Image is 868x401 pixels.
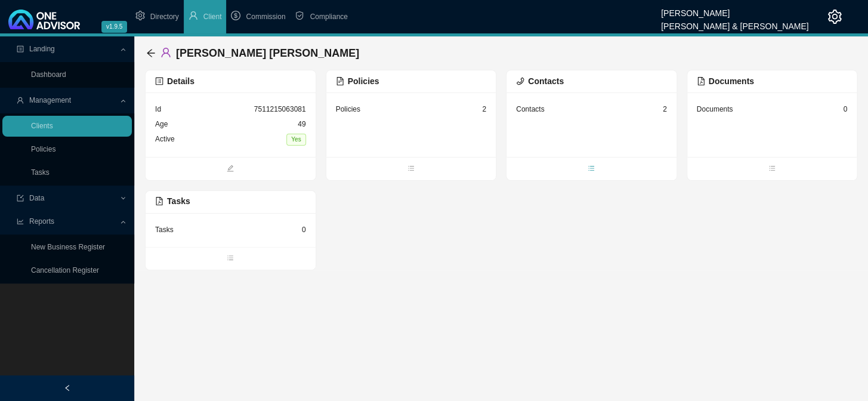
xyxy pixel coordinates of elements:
span: Tasks [155,196,190,206]
div: 0 [302,224,306,236]
span: user [160,47,171,58]
span: profile [155,77,163,85]
span: line-chart [17,218,24,225]
span: Policies [336,76,379,86]
span: Commission [246,13,285,21]
a: New Business Register [31,243,105,251]
span: 49 [298,120,305,128]
div: 2 [663,103,667,115]
div: 2 [482,103,486,115]
span: Management [29,96,71,104]
div: [PERSON_NAME] [661,3,808,16]
span: [PERSON_NAME] [PERSON_NAME] [176,47,359,59]
span: bars [146,253,316,265]
span: user [17,97,24,104]
span: v1.9.5 [101,21,127,33]
span: Directory [150,13,179,21]
div: Id [155,103,161,115]
div: Tasks [155,224,174,236]
span: file-pdf [697,77,705,85]
span: Landing [29,45,55,53]
div: back [146,48,156,58]
span: file-pdf [155,197,163,205]
span: bars [506,164,677,175]
span: phone [516,77,524,85]
span: Yes [286,134,305,146]
span: bars [326,164,496,175]
div: 7511215063081 [254,103,306,115]
div: Policies [336,103,360,115]
span: setting [827,10,842,24]
span: import [17,195,24,202]
span: Documents [697,76,754,86]
span: profile [17,45,24,53]
span: Data [29,194,44,202]
a: Clients [31,122,53,130]
div: [PERSON_NAME] & [PERSON_NAME] [661,16,808,29]
div: 0 [843,103,847,115]
span: Client [203,13,222,21]
a: Policies [31,145,55,153]
span: arrow-left [146,48,156,58]
span: left [64,384,71,391]
span: Contacts [516,76,564,86]
a: Dashboard [31,70,66,79]
span: file-text [336,77,344,85]
span: safety [295,11,304,20]
span: dollar [231,11,240,20]
a: Tasks [31,168,50,177]
span: edit [146,164,316,175]
span: Compliance [310,13,347,21]
div: Active [155,133,175,146]
span: Details [155,76,194,86]
img: 2df55531c6924b55f21c4cf5d4484680-logo-light.svg [8,10,80,29]
div: Documents [697,103,733,115]
span: Reports [29,217,54,226]
span: user [189,11,198,20]
span: setting [135,11,145,20]
div: Contacts [516,103,544,115]
a: Cancellation Register [31,266,99,274]
span: bars [687,164,857,175]
div: Age [155,118,168,130]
